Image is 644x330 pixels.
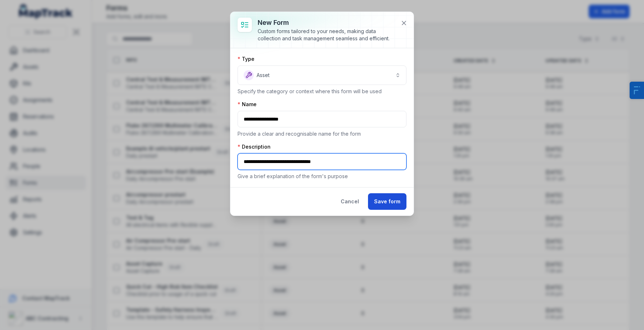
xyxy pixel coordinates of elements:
[238,173,406,180] p: Give a brief explanation of the form's purpose
[335,193,365,210] button: Cancel
[368,193,406,210] button: Save form
[258,18,395,28] h3: New form
[238,130,406,137] p: Provide a clear and recognisable name for the form
[238,65,406,85] button: Asset
[238,55,254,63] label: Type
[238,101,257,108] label: Name
[238,143,271,150] label: Description
[258,28,395,42] div: Custom forms tailored to your needs, making data collection and task management seamless and effi...
[238,88,406,95] p: Specify the category or context where this form will be used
